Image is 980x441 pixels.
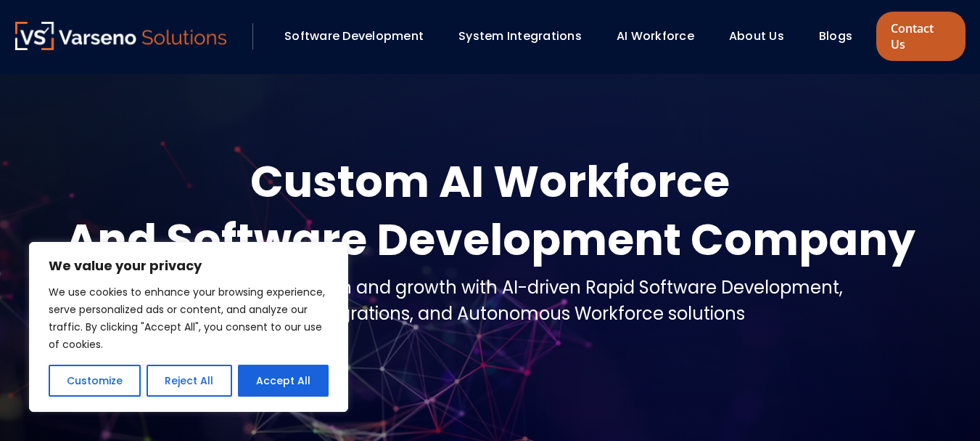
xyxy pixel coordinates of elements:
[65,153,915,211] div: Custom AI Workforce
[65,211,915,269] div: And Software Development Company
[15,22,227,50] img: Varseno Solutions – Product Engineering & IT Services
[458,28,582,44] a: System Integrations
[451,24,602,49] div: System Integrations
[238,365,329,397] button: Accept All
[617,28,694,44] a: AI Workforce
[137,275,843,301] div: Operational optimization and growth with AI-driven Rapid Software Development,
[819,28,852,44] a: Blogs
[49,283,329,353] p: We use cookies to enhance your browsing experience, serve personalized ads or content, and analyz...
[15,22,227,51] a: Varseno Solutions – Product Engineering & IT Services
[49,365,141,397] button: Customize
[722,24,804,49] div: About Us
[876,12,965,61] a: Contact Us
[812,24,873,49] div: Blogs
[277,24,444,49] div: Software Development
[49,257,329,275] p: We value your privacy
[137,301,843,327] div: System Integrations, and Autonomous Workforce solutions
[284,28,424,44] a: Software Development
[147,365,231,397] button: Reject All
[609,24,715,49] div: AI Workforce
[729,28,784,44] a: About Us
